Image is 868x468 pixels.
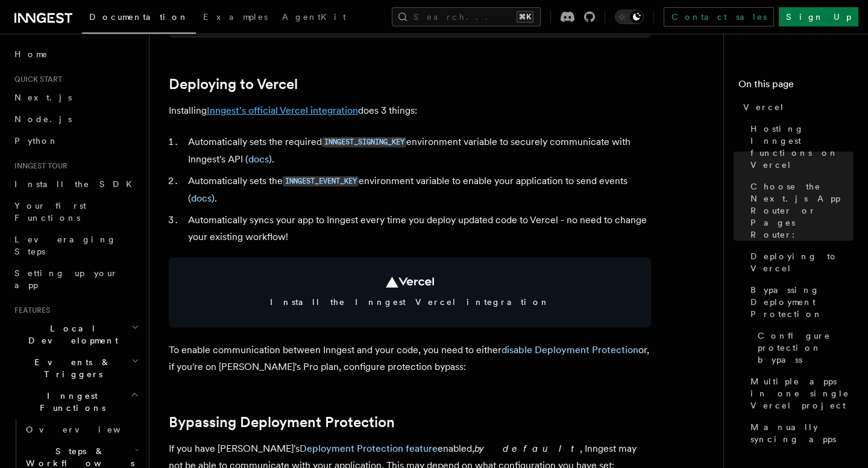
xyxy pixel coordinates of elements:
[26,425,150,434] span: Overview
[275,4,353,32] a: AgentKit
[746,371,854,416] a: Multiple apps in one single Vercel project
[184,173,651,207] li: Automatically sets the environment variable to enable your application to send events ( ).
[750,375,854,411] span: Multiple apps in one single Vercel project
[517,11,533,23] kbd: ⌘K
[10,385,142,419] button: Inngest Functions
[283,175,359,186] a: INNGEST_EVENT_KEY
[169,102,651,119] p: Installing does 3 things:
[664,7,774,26] a: Contact sales
[392,7,541,26] button: Search...⌘K
[14,136,58,146] span: Python
[169,257,651,327] a: Install the Inngest Vercel integration
[183,296,637,308] span: Install the Inngest Vercel integration
[14,235,116,256] span: Leveraging Steps
[14,179,139,189] span: Install the SDK
[10,130,142,152] a: Python
[207,105,358,116] a: Inngest's official Vercel integration
[169,414,395,431] a: Bypassing Deployment Protection
[746,245,854,279] a: Deploying to Vercel
[738,77,854,96] h4: On this page
[474,443,580,454] em: by default
[746,416,854,450] a: Manually syncing apps
[196,4,275,32] a: Examples
[203,12,268,22] span: Examples
[248,153,269,165] a: docs
[322,137,406,147] code: INNGEST_SIGNING_KEY
[10,43,142,65] a: Home
[14,201,86,223] span: Your first Functions
[10,262,142,296] a: Setting up your app
[14,48,48,60] span: Home
[14,114,72,124] span: Node.js
[746,279,854,325] a: Bypassing Deployment Protection
[746,118,854,176] a: Hosting Inngest functions on Vercel
[10,195,142,229] a: Your first Functions
[10,87,142,108] a: Next.js
[10,356,131,380] span: Events & Triggers
[10,108,142,130] a: Node.js
[191,192,212,204] a: docs
[89,12,189,22] span: Documentation
[746,176,854,245] a: Choose the Next.js App Router or Pages Router:
[10,75,62,84] span: Quick start
[750,421,854,445] span: Manually syncing apps
[10,322,131,346] span: Local Development
[184,134,651,168] li: Automatically sets the required environment variable to securely communicate with Inngest's API ( ).
[753,325,854,371] a: Configure protection bypass
[615,10,644,24] button: Toggle dark mode
[779,7,858,26] a: Sign Up
[750,250,854,274] span: Deploying to Vercel
[750,284,854,320] span: Bypassing Deployment Protection
[10,229,142,262] a: Leveraging Steps
[10,161,68,171] span: Inngest tour
[282,12,346,22] span: AgentKit
[10,390,130,414] span: Inngest Functions
[184,212,651,245] li: Automatically syncs your app to Inngest every time you deploy updated code to Vercel - no need to...
[169,76,298,93] a: Deploying to Vercel
[300,443,438,454] a: Deployment Protection feature
[502,344,638,356] a: disable Deployment Protection
[169,342,651,375] p: To enable communication between Inngest and your code, you need to either or, if you're on [PERSO...
[10,351,142,385] button: Events & Triggers
[10,173,142,195] a: Install the SDK
[14,93,72,102] span: Next.js
[322,136,406,147] a: INNGEST_SIGNING_KEY
[750,180,854,241] span: Choose the Next.js App Router or Pages Router:
[82,4,196,34] a: Documentation
[21,419,142,440] a: Overview
[743,101,785,113] span: Vercel
[10,318,142,351] button: Local Development
[750,123,854,171] span: Hosting Inngest functions on Vercel
[283,176,359,186] code: INNGEST_EVENT_KEY
[738,96,854,118] a: Vercel
[758,330,854,366] span: Configure protection bypass
[14,268,118,290] span: Setting up your app
[10,306,50,315] span: Features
